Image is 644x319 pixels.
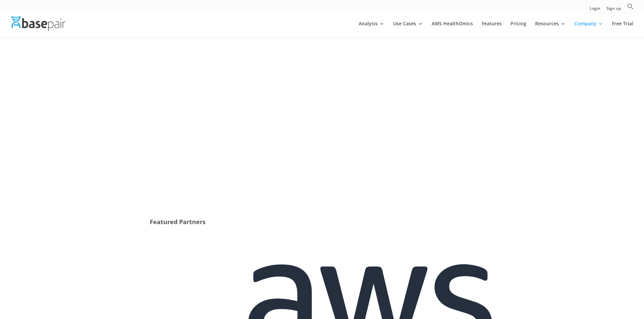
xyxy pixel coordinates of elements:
a: Use Cases [393,21,423,37]
img: Basepair [11,16,65,31]
a: Resources [535,21,566,37]
a: Pricing [510,21,526,37]
a: Sign up [606,6,621,14]
a: Company [574,21,603,37]
strong: Featured Partners [150,218,206,226]
a: Login [590,6,600,14]
strong: Basepair Partner Program (BPP) [334,108,408,114]
span: At Basepair, we believe in the strength of collaboration and the transformative potential that pa... [140,84,504,122]
svg: Search [627,3,634,10]
strong: Unleashing the Power of Partnerships [225,65,419,79]
a: Search Icon Link [627,3,634,14]
a: Free Trial [612,21,633,37]
a: Features [482,21,502,37]
a: Become a partner [287,146,358,163]
a: Analysis [359,21,384,37]
a: AWS HealthOmics [432,21,473,37]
